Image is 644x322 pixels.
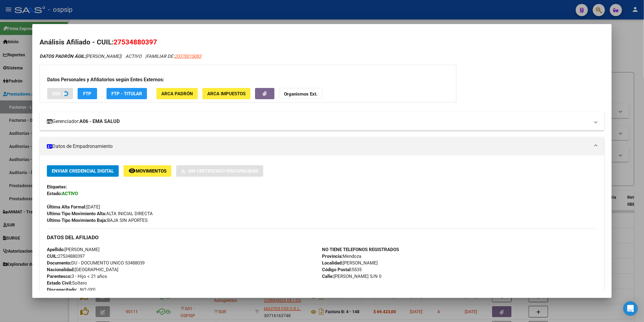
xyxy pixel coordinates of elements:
[47,184,67,190] strong: Etiquetas:
[322,254,361,259] span: Mendoza
[161,91,193,96] span: ARCA Padrón
[47,204,100,210] span: [DATE]
[40,54,121,59] span: [PERSON_NAME]
[207,91,246,96] span: ARCA Impuestos
[47,267,118,272] span: [GEOGRAPHIC_DATA]
[124,165,171,177] button: Movimientos
[114,38,157,46] span: 27534880397
[47,287,77,292] strong: Discapacitado:
[47,247,100,252] span: [PERSON_NAME]
[322,267,362,272] span: 5535
[47,274,107,279] span: 3 - Hijo < 21 años
[47,211,153,216] span: ALTA INICIAL DIRECTA
[176,165,263,177] button: Sin Certificado Discapacidad
[47,267,75,272] strong: Nacionalidad:
[128,167,136,174] mat-icon: remove_red_eye
[79,118,120,125] strong: A06 - EMA SALUD
[47,165,119,177] button: Enviar Credencial Digital
[322,267,352,272] strong: Código Postal:
[47,211,106,216] strong: Ultimo Tipo Movimiento Alta:
[47,143,590,150] mat-panel-title: Datos de Empadronamiento
[322,260,378,266] span: [PERSON_NAME]
[47,260,71,266] strong: Documento:
[47,218,107,223] strong: Ultimo Tipo Movimiento Baja:
[279,88,323,99] button: Organismos Ext.
[156,88,198,99] button: ARCA Padrón
[202,88,250,99] button: ARCA Impuestos
[47,274,72,279] strong: Parentesco:
[322,254,343,259] strong: Provincia:
[47,191,62,196] strong: Estado:
[47,218,148,223] span: BAJA SIN APORTES
[47,118,590,125] mat-panel-title: Gerenciador:
[111,91,142,96] span: FTP - Titular
[47,260,145,266] span: DU - DOCUMENTO UNICO 53488039
[284,91,318,97] strong: Organismos Ext.
[47,254,85,259] span: 27534880397
[52,169,114,174] span: Enviar Credencial Digital
[322,247,399,252] strong: NO TIENE TELEFONOS REGISTRADOS
[322,274,381,279] span: [PERSON_NAME] S/N 0
[322,260,343,266] strong: Localidad:
[107,88,147,99] button: FTP - Titular
[40,112,604,131] mat-expansion-panel-header: Gerenciador:A06 - EMA SALUD
[47,280,72,286] strong: Estado Civil:
[47,254,58,259] strong: CUIL:
[40,54,201,59] i: | ACTIVO |
[47,76,449,83] h3: Datos Personales y Afiliatorios según Entes Externos:
[146,54,201,59] span: FAMILIAR DE:
[47,88,73,99] button: SSS
[47,247,65,252] strong: Apellido:
[78,88,97,99] button: FTP
[188,169,258,174] span: Sin Certificado Discapacidad
[83,91,91,96] span: FTP
[322,274,334,279] strong: Calle:
[79,287,95,292] i: NO (00)
[47,234,597,241] h3: DATOS DEL AFILIADO
[47,280,87,286] span: Soltero
[40,54,86,59] strong: DATOS PADRÓN ÁGIL:
[623,301,638,316] div: Open Intercom Messenger
[136,169,166,174] span: Movimientos
[62,191,78,196] strong: ACTIVO
[52,91,60,96] span: SSS
[174,54,201,59] span: 20370015083
[40,37,604,47] h2: Análisis Afiliado - CUIL:
[40,137,604,156] mat-expansion-panel-header: Datos de Empadronamiento
[47,204,86,210] strong: Última Alta Formal:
